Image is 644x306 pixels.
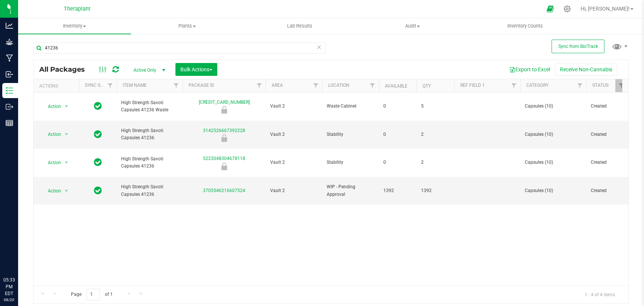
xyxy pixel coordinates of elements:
[41,157,61,168] span: Action
[94,101,102,111] span: In Sync
[270,159,318,166] span: Vault 2
[39,83,76,89] div: Actions
[131,18,244,34] a: Plants
[181,106,267,114] div: Newly Received
[3,297,15,303] p: 08/20
[327,183,374,198] span: WIP - Pending Approval
[383,103,412,110] span: 0
[563,5,572,12] div: Manage settings
[469,18,581,34] a: Inventory Counts
[6,87,13,94] inline-svg: Inventory
[525,187,582,194] span: Capsules (10)
[85,83,114,88] a: Sync Status
[131,23,243,29] span: Plants
[33,42,326,54] input: Search Package ID, Item Name, SKU, Lot or Part Number...
[6,54,13,62] inline-svg: Manufacturing
[525,131,582,138] span: Capsules (10)
[383,187,412,194] span: 1392
[591,187,623,194] span: Created
[41,101,61,112] span: Action
[18,18,131,34] a: Inventory
[591,103,623,110] span: Created
[421,103,450,110] span: 5
[8,246,30,268] iframe: Resource center
[508,79,520,92] a: Filter
[615,79,628,92] a: Filter
[574,79,586,92] a: Filter
[317,42,322,52] span: Clear
[94,157,102,168] span: In Sync
[203,188,245,193] a: 3705546216607524
[421,159,450,166] span: 2
[104,79,117,92] a: Filter
[94,185,102,196] span: In Sync
[591,159,623,166] span: Created
[383,131,412,138] span: 0
[3,277,15,297] p: 05:33 PM EDT
[62,129,71,140] span: select
[555,63,617,76] button: Receive Non-Cannabis
[383,159,412,166] span: 0
[180,66,212,72] span: Bulk Actions
[6,103,13,111] inline-svg: Outbound
[579,289,621,300] span: 1 - 4 of 4 items
[270,103,318,110] span: Vault 2
[121,183,178,198] span: High Strength Savoti Capsules 41236
[552,40,604,53] button: Sync from BioTrack
[497,23,553,29] span: Inventory Counts
[86,289,100,300] input: 1
[526,83,549,88] a: Category
[277,23,323,29] span: Lab Results
[6,119,13,127] inline-svg: Reports
[199,100,250,105] a: [CREDIT_CARD_NUMBER]
[62,186,71,196] span: select
[41,129,61,140] span: Action
[62,157,71,168] span: select
[423,83,431,89] a: Qty
[203,128,245,133] a: 3142526667392228
[121,155,178,170] span: High Strength Savoti Capsules 41236
[558,44,598,49] span: Sync from BioTrack
[460,83,485,88] a: Ref Field 1
[6,71,13,78] inline-svg: Inbound
[270,187,318,194] span: Vault 2
[203,156,245,161] a: 5223048304678118
[175,63,217,76] button: Bulk Actions
[18,23,131,29] span: Inventory
[170,79,183,92] a: Filter
[525,159,582,166] span: Capsules (10)
[65,289,119,300] span: Page of 1
[121,127,178,141] span: High Strength Savoti Capsules 41236
[591,131,623,138] span: Created
[357,23,469,29] span: Audit
[181,163,267,170] div: Newly Received
[542,2,559,16] span: Open Ecommerce Menu
[356,18,469,34] a: Audit
[181,134,267,142] div: Newly Received
[327,131,374,138] span: Stability
[6,38,13,46] inline-svg: Grow
[6,22,13,29] inline-svg: Analytics
[253,79,266,92] a: Filter
[123,83,147,88] a: Item Name
[421,131,450,138] span: 2
[94,129,102,140] span: In Sync
[270,131,318,138] span: Vault 2
[327,159,374,166] span: Stability
[385,83,407,89] a: Available
[504,63,555,76] button: Export to Excel
[272,83,283,88] a: Area
[328,83,349,88] a: Location
[592,83,609,88] a: Status
[421,187,450,194] span: 1392
[39,65,92,74] span: All Packages
[310,79,322,92] a: Filter
[581,6,630,12] span: Hi, [PERSON_NAME]!
[366,79,379,92] a: Filter
[327,103,374,110] span: Waste Cabinet
[41,186,61,196] span: Action
[189,83,214,88] a: Package ID
[64,6,91,12] span: Theraplant
[243,18,356,34] a: Lab Results
[525,103,582,110] span: Capsules (10)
